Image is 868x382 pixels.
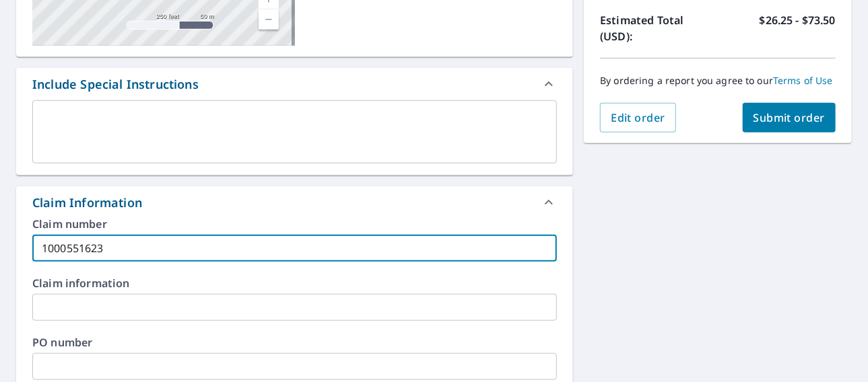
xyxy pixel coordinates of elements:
button: Edit order [600,103,676,132]
button: Submit order [743,103,836,132]
p: $26.25 - $73.50 [760,12,836,44]
a: Current Level 17, Zoom Out [259,9,279,30]
div: Claim Information [16,186,573,219]
label: Claim number [32,219,557,229]
p: Estimated Total (USD): [600,12,718,44]
p: By ordering a report you agree to our [600,75,836,87]
label: Claim information [32,278,557,289]
span: Submit order [754,110,826,125]
div: Include Special Instructions [32,75,199,93]
a: Terms of Use [773,74,833,87]
label: PO number [32,337,557,348]
span: Edit order [611,110,665,125]
div: Claim Information [32,194,142,212]
div: Include Special Instructions [16,68,573,100]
